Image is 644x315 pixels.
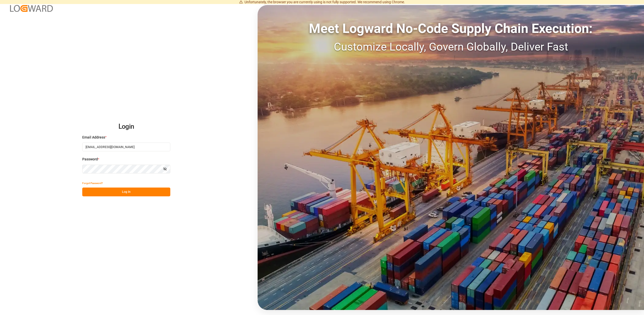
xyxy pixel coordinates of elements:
input: Enter your email [82,143,170,151]
button: Forgot Password? [82,179,103,188]
div: Meet Logward No-Code Supply Chain Execution: [258,19,644,38]
img: Logward_new_orange.png [10,5,53,12]
button: Log In [82,188,170,196]
div: Customize Locally, Govern Globally, Deliver Fast [258,38,644,55]
h2: Login [82,119,170,135]
span: Email Address [82,135,105,140]
span: Password [82,157,98,162]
